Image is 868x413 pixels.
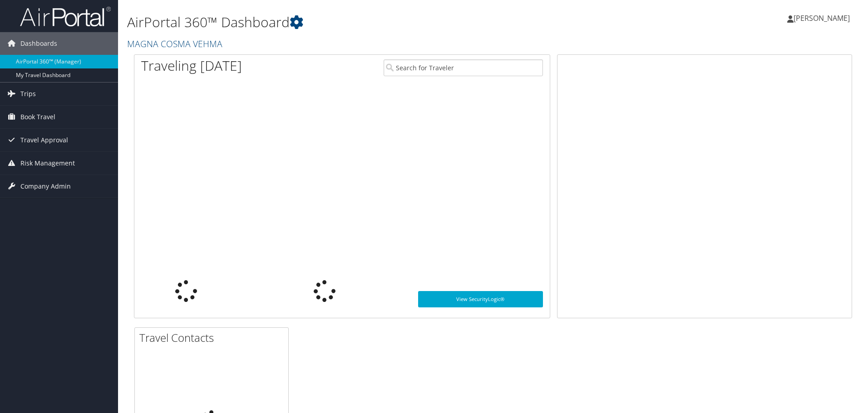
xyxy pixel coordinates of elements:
[787,5,859,32] a: [PERSON_NAME]
[384,59,543,76] input: Search for Traveler
[20,32,57,55] span: Dashboards
[20,6,111,27] img: airportal-logo.png
[127,38,225,50] a: MAGNA COSMA VEHMA
[139,330,288,345] h2: Travel Contacts
[20,129,68,151] span: Travel Approval
[20,106,55,128] span: Book Travel
[127,13,615,32] h1: AirPortal 360™ Dashboard
[20,152,75,175] span: Risk Management
[418,291,543,307] a: View SecurityLogic®
[20,175,71,198] span: Company Admin
[794,13,850,23] span: [PERSON_NAME]
[141,56,242,75] h1: Traveling [DATE]
[20,83,36,105] span: Trips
